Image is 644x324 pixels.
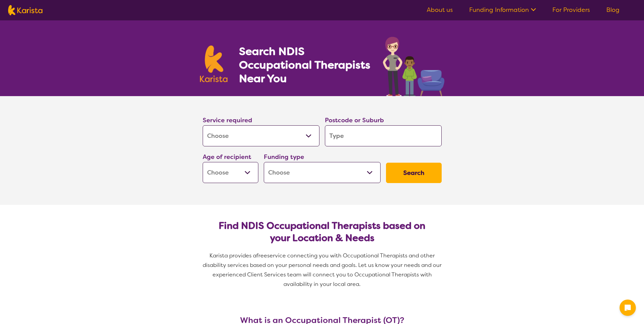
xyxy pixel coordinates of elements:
a: Blog [606,6,620,14]
span: free [256,252,267,259]
img: Karista logo [8,5,42,15]
label: Funding type [264,153,304,161]
label: Postcode or Suburb [325,116,384,124]
span: Karista provides a [209,252,256,259]
a: For Providers [552,6,590,14]
a: Funding Information [469,6,536,14]
label: Service required [203,116,252,124]
label: Age of recipient [203,153,251,161]
h2: Find NDIS Occupational Therapists based on your Location & Needs [208,220,436,244]
span: service connecting you with Occupational Therapists and other disability services based on your p... [203,252,443,288]
h1: Search NDIS Occupational Therapists Near You [239,44,371,85]
button: Search [386,163,442,183]
img: Karista logo [200,46,228,82]
img: occupational-therapy [383,37,444,96]
input: Type [325,125,442,146]
a: About us [427,6,453,14]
